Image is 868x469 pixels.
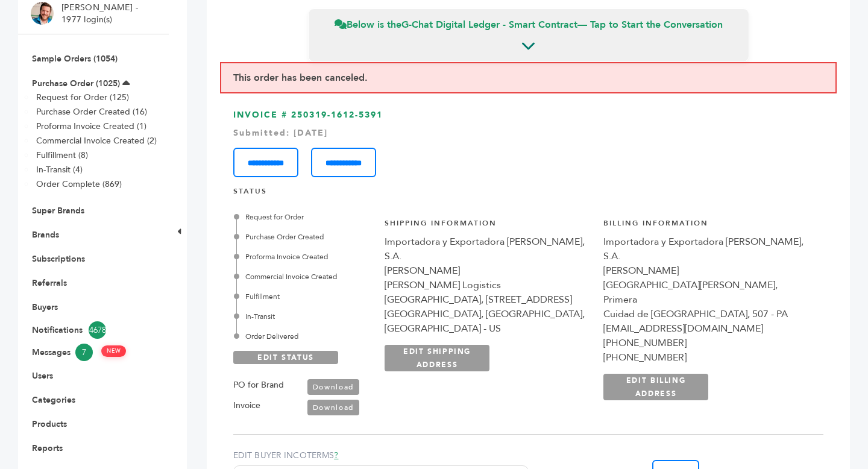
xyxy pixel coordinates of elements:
a: Products [32,418,67,430]
label: PO for Brand [233,378,284,392]
a: Subscriptions [32,253,85,265]
div: [GEOGRAPHIC_DATA], [GEOGRAPHIC_DATA], [GEOGRAPHIC_DATA] - US [385,307,591,336]
a: Messages7 NEW [32,344,155,361]
a: Sample Orders (1054) [32,53,118,65]
a: EDIT BILLING ADDRESS [603,374,708,400]
a: Commercial Invoice Created (2) [36,135,157,146]
div: [PERSON_NAME] Logistics [GEOGRAPHIC_DATA], [STREET_ADDRESS] [385,278,591,307]
a: ? [334,450,338,461]
div: [PHONE_NUMBER] [603,350,810,365]
a: Fulfillment (8) [36,150,88,161]
a: Referrals [32,277,67,289]
a: Brands [32,229,59,241]
div: [PHONE_NUMBER] [603,336,810,350]
a: Buyers [32,301,58,313]
div: Request for Order [236,212,371,222]
h3: INVOICE # 250319-1612-5391 [233,109,823,177]
div: [GEOGRAPHIC_DATA][PERSON_NAME], Primera [603,278,810,307]
h4: Billing Information [603,218,810,234]
span: 4678 [89,321,106,339]
div: Importadora y Exportadora [PERSON_NAME], S.A. [603,234,810,263]
a: Notifications4678 [32,321,155,339]
a: Download [307,400,359,415]
h4: Shipping Information [385,218,591,234]
div: Importadora y Exportadora [PERSON_NAME], S.A. [385,234,591,263]
div: Cuidad de [GEOGRAPHIC_DATA], 507 - PA [603,307,810,321]
a: Users [32,370,53,382]
a: EDIT SHIPPING ADDRESS [385,345,489,371]
strong: G-Chat Digital Ledger - Smart Contract [401,18,577,31]
a: In-Transit (4) [36,164,83,175]
a: Categories [32,394,75,406]
a: Reports [32,442,63,454]
div: [PERSON_NAME] [385,263,591,278]
label: EDIT BUYER INCOTERMS [233,450,529,462]
span: 7 [75,344,93,361]
li: [PERSON_NAME] - 1977 login(s) [61,2,141,25]
div: Purchase Order Created [236,231,371,242]
div: [EMAIL_ADDRESS][DOMAIN_NAME] [603,321,810,336]
h4: STATUS [233,186,823,203]
a: Request for Order (125) [36,92,129,103]
div: In-Transit [236,311,371,322]
span: NEW [101,345,126,357]
a: Proforma Invoice Created (1) [36,121,146,132]
div: Submitted: [DATE] [233,127,823,139]
a: Super Brands [32,205,84,216]
div: Proforma Invoice Created [236,251,371,262]
div: This order has been canceled. [220,62,837,93]
div: [PERSON_NAME] [603,263,810,278]
a: Order Complete (869) [36,178,122,190]
div: Order Delivered [236,331,371,342]
a: Purchase Order Created (16) [36,106,147,118]
div: Fulfillment [236,291,371,302]
a: EDIT STATUS [233,351,338,364]
a: Purchase Order (1025) [32,78,120,89]
div: Commercial Invoice Created [236,271,371,282]
span: Below is the — Tap to Start the Conversation [335,18,723,31]
label: Invoice [233,398,260,413]
a: Download [307,379,359,395]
